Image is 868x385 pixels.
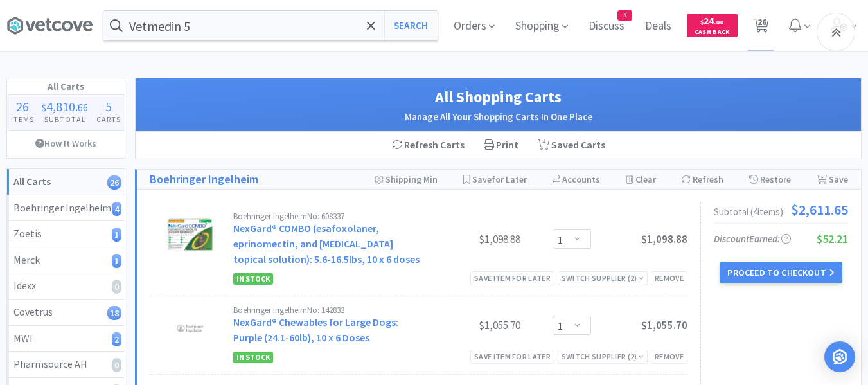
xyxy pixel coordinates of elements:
div: Clear [626,170,656,189]
span: In Stock [233,352,273,363]
div: Accounts [553,170,600,189]
div: $1,055.70 [424,318,520,333]
strong: All Carts [13,175,51,188]
i: 18 [107,306,121,320]
a: How It Works [7,131,125,156]
button: Search [384,11,438,40]
h1: All Carts [7,78,125,95]
div: Remove [651,271,687,285]
a: Boehringer Ingelheim [150,170,258,189]
div: Save item for later [470,350,554,363]
a: Idexx0 [7,273,125,300]
h2: Manage All Your Shopping Carts In One Place [148,109,848,125]
h4: Carts [93,113,125,125]
a: 26 [748,22,774,33]
div: Print [474,132,528,159]
span: Discount Earned: [714,233,791,245]
div: Refresh Carts [382,132,474,159]
h4: Subtotal [38,113,92,125]
a: Covetrus18 [7,300,125,326]
span: $1,055.70 [641,318,687,332]
a: Zoetis1 [7,221,125,247]
span: 66 [78,101,88,114]
h1: All Shopping Carts [148,85,848,109]
div: Pharmsource AH [13,356,118,373]
a: MWI2 [7,326,125,352]
span: $2,611.65 [791,202,848,217]
span: 26 [16,98,29,114]
span: $1,098.88 [641,232,687,246]
button: Proceed to Checkout [720,262,842,283]
a: NexGard® Chewables for Large Dogs: Purple (24.1-60lb), 10 x 6 Doses [233,316,398,344]
div: Boehringer Ingelheim No: 142833 [233,306,424,314]
div: MWI [13,330,118,347]
div: . [38,100,92,113]
a: Merck1 [7,247,125,274]
a: Saved Carts [528,132,615,159]
div: Zoetis [13,226,118,242]
i: 4 [112,202,121,216]
div: Subtotal ( 4 item s ): [714,202,848,217]
span: 5 [105,98,112,114]
a: $24.00Cash Back [687,8,738,43]
i: 0 [112,280,121,294]
div: Restore [749,170,791,189]
div: Switch Supplier ( 2 ) [562,272,644,284]
span: 24 [700,15,723,27]
i: 0 [112,358,121,372]
div: Remove [651,350,687,363]
div: Covetrus [13,304,118,321]
div: $1,098.88 [424,231,520,247]
input: Search by item, sku, manufacturer, ingredient, size... [103,11,438,40]
a: Discuss8 [583,21,630,32]
a: Boehringer Ingelheim4 [7,195,125,222]
div: Save item for later [470,271,554,285]
span: $ [700,18,704,26]
a: All Carts26 [7,169,125,195]
span: $ [42,101,46,114]
h4: Items [7,113,38,125]
span: 8 [618,11,632,20]
img: 6053632e8f7c47998a793a017c58cdd9_567365.jpeg [162,212,218,257]
img: 2a0b7300b1d349e0b84b7b7e294595f3_487081.jpeg [168,306,213,351]
div: Idexx [13,278,118,294]
div: Boehringer Ingelheim No: 608337 [233,212,424,220]
a: Deals [640,21,677,32]
div: Refresh [682,170,723,189]
div: Boehringer Ingelheim [13,200,118,217]
div: Switch Supplier ( 2 ) [562,350,644,363]
span: Cash Back [695,29,730,37]
a: Pharmsource AH0 [7,352,125,378]
div: Merck [13,252,118,269]
span: . 00 [714,18,723,26]
span: $52.21 [817,231,848,246]
i: 1 [112,254,121,268]
div: Save [817,170,848,189]
i: 26 [107,175,121,190]
span: 4,810 [46,98,75,114]
a: NexGard® COMBO (esafoxolaner, eprinomectin, and [MEDICAL_DATA] topical solution): 5.6-16.5lbs, 10... [233,222,420,265]
span: Save for Later [472,174,527,185]
div: Shipping Min [375,170,438,189]
i: 1 [112,228,121,242]
div: Open Intercom Messenger [824,341,855,372]
span: In Stock [233,273,273,285]
i: 2 [112,332,121,346]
